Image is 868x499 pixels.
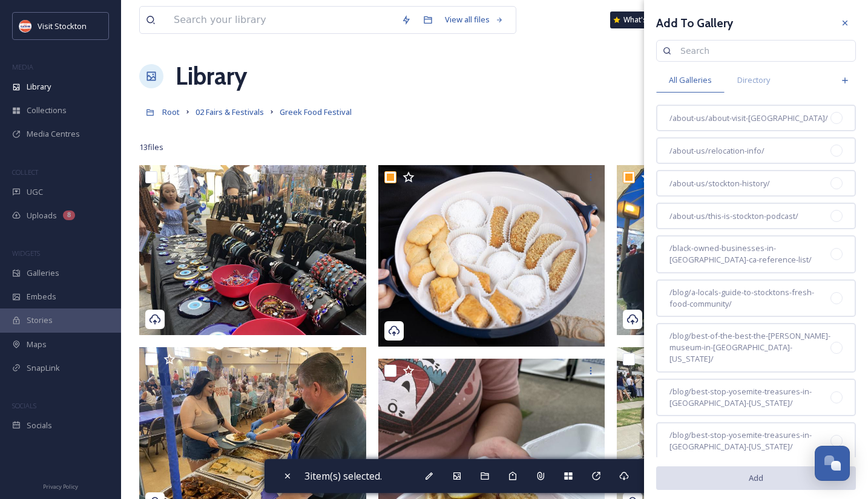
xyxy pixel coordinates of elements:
[19,20,31,32] img: unnamed.jpeg
[669,74,712,86] span: All Galleries
[162,105,180,119] a: Root
[38,21,87,31] span: Visit Stockton
[304,469,382,483] span: 3 item(s) selected.
[27,315,53,326] span: Stories
[176,58,247,94] a: Library
[737,74,770,86] span: Directory
[12,168,38,177] span: COLLECT
[12,401,36,410] span: SOCIALS
[669,330,830,365] span: /blog/best-of-the-best-the-[PERSON_NAME]-museum-in-[GEOGRAPHIC_DATA]-[US_STATE]/
[610,11,671,28] a: What's New
[669,429,830,452] span: /blog/best-stop-yosemite-treasures-in-[GEOGRAPHIC_DATA]-[US_STATE]/
[196,106,264,117] span: 02 Fairs & Festivals
[12,62,33,71] span: MEDIA
[280,106,352,117] span: Greek Food Festival
[27,339,47,350] span: Maps
[656,15,733,32] h3: Add To Gallery
[43,483,78,491] span: Privacy Policy
[27,267,59,279] span: Galleries
[27,362,60,374] span: SnapLink
[27,291,56,302] span: Embeds
[669,113,828,124] span: /about-us/about-visit-[GEOGRAPHIC_DATA]/
[280,105,352,119] a: Greek Food Festival
[669,178,770,189] span: /about-us/stockton-history/
[139,165,366,335] img: Greek Food Festival jewelry.jpeg
[674,39,849,63] input: Search
[27,128,80,140] span: Media Centres
[815,446,850,481] button: Open Chat
[378,165,605,347] img: Greek Food Festival desserts.jpg
[27,105,67,116] span: Collections
[168,7,395,33] input: Search your library
[439,8,510,31] a: View all files
[669,386,830,409] span: /blog/best-stop-yosemite-treasures-in-[GEOGRAPHIC_DATA]-[US_STATE]/
[669,210,798,222] span: /about-us/this-is-stockton-podcast/
[617,165,844,335] img: Greek Food Festival attendees tent.jpeg
[63,210,75,220] div: 8
[27,81,51,93] span: Library
[669,287,830,310] span: /blog/a-locals-guide-to-stocktons-fresh-food-community/
[196,105,264,119] a: 02 Fairs & Festivals
[27,210,57,221] span: Uploads
[27,420,52,431] span: Socials
[27,186,43,198] span: UGC
[162,106,180,117] span: Root
[12,249,40,258] span: WIDGETS
[669,243,830,266] span: /black-owned-businesses-in-[GEOGRAPHIC_DATA]-ca-reference-list/
[656,466,856,490] button: Add
[669,145,764,157] span: /about-us/relocation-info/
[43,478,78,493] a: Privacy Policy
[139,142,163,153] span: 13 file s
